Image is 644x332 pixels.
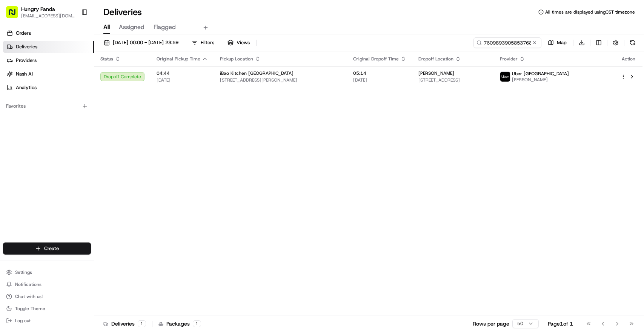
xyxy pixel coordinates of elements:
span: Original Pickup Time [157,56,200,62]
span: [DATE] 00:00 - [DATE] 23:59 [113,39,178,46]
span: Log out [15,318,31,324]
span: Views [237,39,250,46]
button: Notifications [3,279,91,290]
button: Map [544,37,570,48]
button: Refresh [627,37,638,48]
h1: Deliveries [103,6,142,18]
span: Providers [16,57,37,64]
span: Chat with us! [15,293,43,300]
div: Page 1 of 1 [548,320,573,327]
span: Notifications [15,281,41,287]
button: Hungry Panda [21,5,55,13]
span: Analytics [16,84,37,91]
span: Create [44,245,59,252]
span: [DATE] [353,77,406,83]
span: Deliveries [16,43,37,50]
span: iBao Kitchen [GEOGRAPHIC_DATA] [220,70,294,76]
span: [PERSON_NAME] [418,70,454,76]
span: Nash AI [16,71,33,77]
span: Filters [201,39,214,46]
a: Providers [3,54,94,66]
button: Views [224,37,253,48]
span: Original Dropoff Time [353,56,399,62]
button: Toggle Theme [3,303,91,314]
button: Create [3,242,91,255]
button: Filters [188,37,218,48]
img: uber-new-logo.jpeg [500,72,510,82]
a: Nash AI [3,68,94,80]
span: 05:14 [353,70,406,76]
div: Action [621,56,636,62]
span: [PERSON_NAME] [512,77,569,83]
div: 1 [138,320,146,327]
span: Pickup Location [220,56,253,62]
div: Favorites [3,100,91,112]
span: 04:44 [157,70,208,76]
button: Chat with us! [3,291,91,302]
span: Status [100,56,113,62]
span: Dropoff Location [418,56,453,62]
button: Log out [3,315,91,326]
span: Orders [16,30,31,37]
button: [EMAIL_ADDRESS][DOMAIN_NAME] [21,13,75,19]
span: All [103,23,110,32]
a: Orders [3,27,94,39]
div: Deliveries [103,320,146,327]
span: [DATE] [157,77,208,83]
span: All times are displayed using CST timezone [545,9,635,15]
span: Settings [15,269,32,275]
span: [STREET_ADDRESS][PERSON_NAME] [220,77,341,83]
span: Toggle Theme [15,306,45,312]
a: Deliveries [3,41,94,53]
span: [STREET_ADDRESS] [418,77,488,83]
span: Flagged [154,23,176,32]
button: Hungry Panda[EMAIL_ADDRESS][DOMAIN_NAME] [3,3,78,21]
span: Map [557,39,567,46]
div: 1 [193,320,201,327]
span: Provider [500,56,518,62]
input: Type to search [473,37,541,48]
div: Packages [158,320,201,327]
button: [DATE] 00:00 - [DATE] 23:59 [100,37,182,48]
a: Analytics [3,82,94,94]
span: Assigned [119,23,144,32]
button: Settings [3,267,91,278]
span: Uber [GEOGRAPHIC_DATA] [512,71,569,77]
p: Rows per page [473,320,509,327]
